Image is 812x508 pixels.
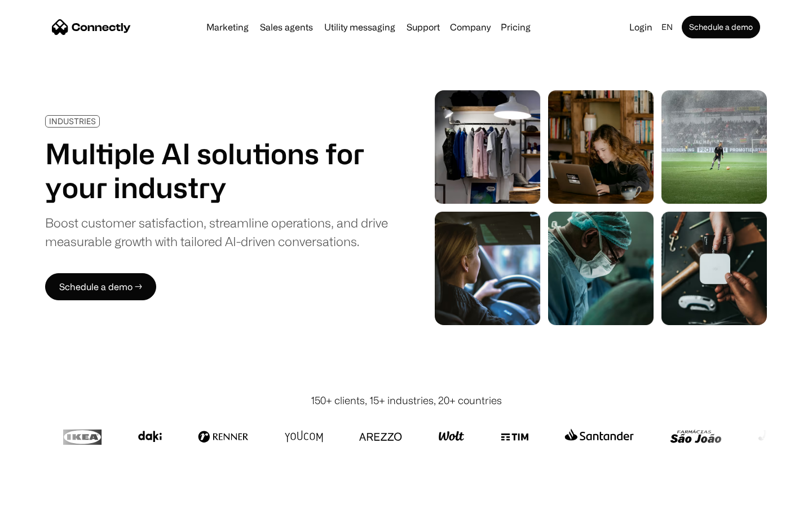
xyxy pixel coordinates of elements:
a: Marketing [202,23,253,32]
div: INDUSTRIES [49,117,96,125]
div: en [661,19,673,35]
a: Support [402,23,444,32]
a: Schedule a demo [682,16,760,38]
div: Boost customer satisfaction, streamline operations, and drive measurable growth with tailored AI-... [45,213,388,251]
h1: Multiple AI solutions for your industry [45,137,388,204]
div: 150+ clients, 15+ industries, 20+ countries [311,393,502,408]
a: Pricing [496,23,535,32]
a: Sales agents [255,23,317,32]
a: Schedule a demo → [45,273,156,300]
div: Company [450,19,491,35]
aside: Language selected: English [11,487,68,504]
ul: Language list [23,488,68,504]
a: Utility messaging [320,23,400,32]
a: Login [625,19,657,35]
